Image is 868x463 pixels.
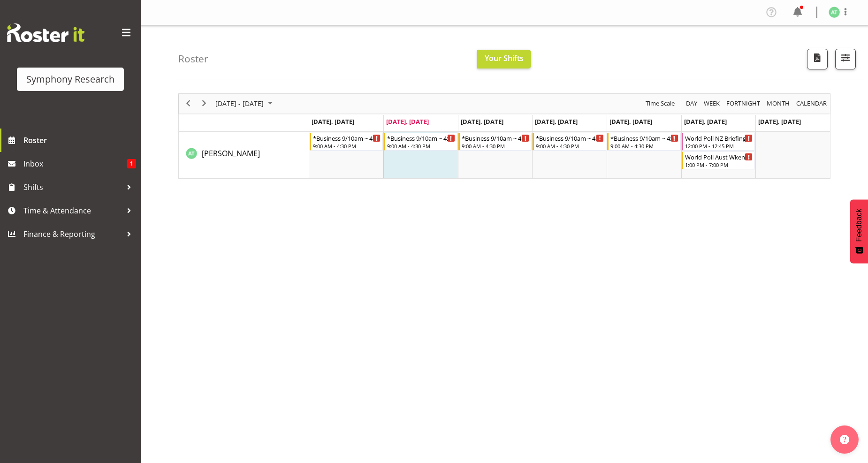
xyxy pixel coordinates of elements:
[855,209,863,242] span: Feedback
[178,53,208,64] h4: Roster
[725,98,762,109] button: Fortnight
[310,133,383,151] div: Angela Tunnicliffe"s event - *Business 9/10am ~ 4:30pm Begin From Monday, August 11, 2025 at 9:00...
[312,117,354,126] span: [DATE], [DATE]
[766,98,791,109] span: Month
[644,98,677,109] button: Time Scale
[610,133,678,143] div: *Business 9/10am ~ 4:30pm
[765,98,792,109] button: Timeline Month
[202,148,260,159] span: [PERSON_NAME]
[703,98,721,109] span: Week
[384,133,457,151] div: Angela Tunnicliffe"s event - *Business 9/10am ~ 4:30pm Begin From Tuesday, August 12, 2025 at 9:0...
[477,50,531,68] button: Your Shifts
[198,98,211,109] button: Next
[386,117,429,126] span: [DATE], [DATE]
[685,133,753,143] div: World Poll NZ Briefing Weekend
[807,49,828,69] button: Download a PDF of the roster according to the set date range.
[313,133,381,143] div: *Business 9/10am ~ 4:30pm
[850,199,868,263] button: Feedback - Show survey
[609,117,652,126] span: [DATE], [DATE]
[682,152,755,169] div: Angela Tunnicliffe"s event - World Poll Aust Wkend Begin From Saturday, August 16, 2025 at 1:00:0...
[758,117,801,126] span: [DATE], [DATE]
[462,133,530,143] div: *Business 9/10am ~ 4:30pm
[309,132,830,178] table: Timeline Week of August 12, 2025
[214,98,277,109] button: August 2025
[535,117,578,126] span: [DATE], [DATE]
[26,72,114,86] div: Symphony Research
[795,98,828,109] span: calendar
[536,142,604,150] div: 9:00 AM - 4:30 PM
[685,98,699,109] button: Timeline Day
[610,142,678,150] div: 9:00 AM - 4:30 PM
[536,133,604,143] div: *Business 9/10am ~ 4:30pm
[180,94,196,114] div: previous period
[458,133,532,151] div: Angela Tunnicliffe"s event - *Business 9/10am ~ 4:30pm Begin From Wednesday, August 13, 2025 at 9...
[795,98,829,109] button: Month
[685,161,753,168] div: 1:00 PM - 7:00 PM
[23,180,122,194] span: Shifts
[607,133,681,151] div: Angela Tunnicliffe"s event - *Business 9/10am ~ 4:30pm Begin From Friday, August 15, 2025 at 9:00...
[682,133,755,151] div: Angela Tunnicliffe"s event - World Poll NZ Briefing Weekend Begin From Saturday, August 16, 2025 ...
[7,23,84,42] img: Rosterit website logo
[214,98,265,109] span: [DATE] - [DATE]
[182,98,195,109] button: Previous
[387,142,455,150] div: 9:00 AM - 4:30 PM
[533,133,606,151] div: Angela Tunnicliffe"s event - *Business 9/10am ~ 4:30pm Begin From Thursday, August 14, 2025 at 9:...
[485,53,524,63] span: Your Shifts
[23,204,122,218] span: Time & Attendance
[178,93,830,179] div: Timeline Week of August 12, 2025
[179,132,309,178] td: Angela Tunnicliffe resource
[23,227,122,241] span: Finance & Reporting
[462,142,530,150] div: 9:00 AM - 4:30 PM
[313,142,381,150] div: 9:00 AM - 4:30 PM
[202,148,260,159] a: [PERSON_NAME]
[702,98,722,109] button: Timeline Week
[127,159,136,168] span: 1
[387,133,455,143] div: *Business 9/10am ~ 4:30pm
[645,98,676,109] span: Time Scale
[685,98,698,109] span: Day
[685,142,753,150] div: 12:00 PM - 12:45 PM
[829,7,840,18] img: angela-tunnicliffe1838.jpg
[835,49,856,69] button: Filter Shifts
[23,133,136,147] span: Roster
[685,152,753,161] div: World Poll Aust Wkend
[684,117,727,126] span: [DATE], [DATE]
[461,117,503,126] span: [DATE], [DATE]
[840,435,849,444] img: help-xxl-2.png
[725,98,761,109] span: Fortnight
[196,94,212,114] div: next period
[23,157,127,171] span: Inbox
[212,94,278,114] div: August 11 - 17, 2025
